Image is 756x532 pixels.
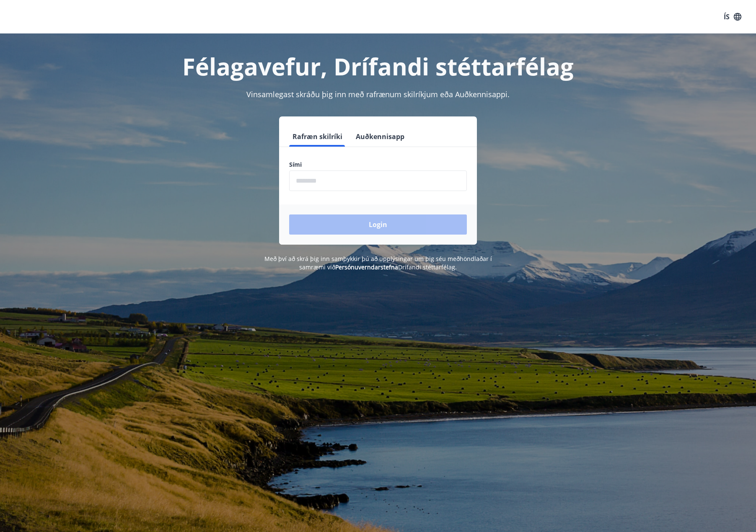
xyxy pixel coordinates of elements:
h1: Félagavefur, Drífandi stéttarfélag [86,50,670,82]
a: Persónuverndarstefna [335,263,398,271]
label: Sími [289,160,467,169]
button: Rafræn skilríki [289,127,346,147]
button: Auðkennisapp [352,127,408,147]
span: Vinsamlegast skráðu þig inn með rafrænum skilríkjum eða Auðkennisappi. [246,89,510,99]
button: ÍS [719,9,746,24]
span: Með því að skrá þig inn samþykkir þú að upplýsingar um þig séu meðhöndlaðar í samræmi við Drífand... [264,255,492,271]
